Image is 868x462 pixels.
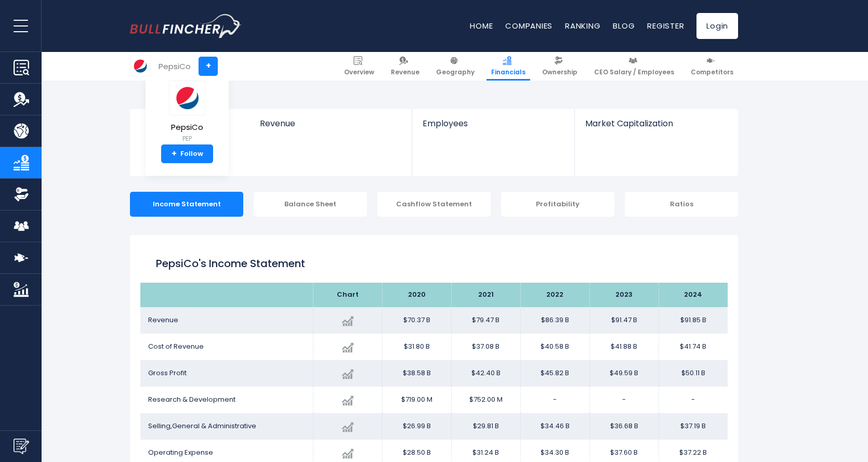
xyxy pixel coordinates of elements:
[382,413,451,440] td: $26.99 B
[589,413,659,440] td: $36.68 B
[505,20,553,31] a: Companies
[691,68,733,76] span: Competitors
[148,447,213,457] span: Operating Expense
[130,192,243,217] div: Income Statement
[659,387,728,413] td: -
[148,394,235,404] span: Research & Development
[431,52,479,81] a: Geography
[659,307,728,334] td: $91.85 B
[520,334,589,360] td: $40.58 B
[382,334,451,360] td: $31.80 B
[169,134,205,143] small: PEP
[520,413,589,440] td: $34.46 B
[169,81,205,115] img: PEP logo
[382,307,451,334] td: $70.37 B
[168,80,206,145] a: PepsiCo PEP
[412,109,574,146] a: Employees
[451,283,520,307] th: 2021
[377,192,491,217] div: Cashflow Statement
[470,20,493,31] a: Home
[382,360,451,387] td: $38.58 B
[254,192,367,217] div: Balance Sheet
[199,57,218,76] a: +
[344,68,374,76] span: Overview
[589,52,679,81] a: CEO Salary / Employees
[486,52,530,81] a: Financials
[659,334,728,360] td: $41.74 B
[589,283,659,307] th: 2023
[542,68,577,76] span: Ownership
[148,341,204,351] span: Cost of Revenue
[156,256,712,271] h1: PepsiCo's Income Statement
[382,283,451,307] th: 2020
[686,52,738,81] a: Competitors
[14,187,29,202] img: Ownership
[451,360,520,387] td: $42.40 B
[130,14,242,38] a: Go to homepage
[594,68,674,76] span: CEO Salary / Employees
[659,283,728,307] th: 2024
[148,315,178,325] span: Revenue
[169,123,205,132] span: PepsiCo
[659,360,728,387] td: $50.11 B
[130,56,150,76] img: PEP logo
[423,118,563,128] span: Employees
[589,387,659,413] td: -
[659,413,728,440] td: $37.19 B
[589,307,659,334] td: $91.47 B
[161,144,213,163] a: +Follow
[565,20,600,31] a: Ranking
[260,118,402,128] span: Revenue
[148,421,256,431] span: Selling,General & Administrative
[451,334,520,360] td: $37.08 B
[589,360,659,387] td: $49.59 B
[696,13,738,39] a: Login
[313,283,382,307] th: Chart
[613,20,635,31] a: Blog
[625,192,738,217] div: Ratios
[386,52,424,81] a: Revenue
[520,360,589,387] td: $45.82 B
[585,118,727,128] span: Market Capitalization
[148,368,187,378] span: Gross Profit
[451,413,520,440] td: $29.81 B
[130,14,242,38] img: bullfincher logo
[436,68,475,76] span: Geography
[249,109,412,146] a: Revenue
[575,109,737,146] a: Market Capitalization
[382,387,451,413] td: $719.00 M
[159,60,191,72] div: PepsiCo
[537,52,582,81] a: Ownership
[339,52,379,81] a: Overview
[501,192,614,217] div: Profitability
[451,387,520,413] td: $752.00 M
[391,68,419,76] span: Revenue
[172,149,177,159] strong: +
[491,68,525,76] span: Financials
[520,283,589,307] th: 2022
[589,334,659,360] td: $41.88 B
[520,307,589,334] td: $86.39 B
[647,20,684,31] a: Register
[520,387,589,413] td: -
[451,307,520,334] td: $79.47 B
